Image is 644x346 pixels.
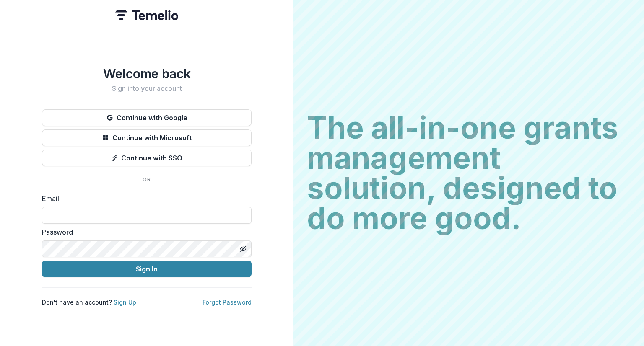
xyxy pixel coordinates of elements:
h1: Welcome back [42,66,252,81]
p: Don't have an account? [42,298,136,307]
button: Continue with Google [42,109,252,126]
h2: Sign into your account [42,85,252,93]
img: Temelio [115,10,178,20]
button: Continue with SSO [42,150,252,166]
button: Continue with Microsoft [42,129,252,146]
a: Sign Up [114,299,136,306]
label: Password [42,227,247,237]
button: Toggle password visibility [236,242,250,256]
a: Forgot Password [203,299,252,306]
label: Email [42,194,247,204]
button: Sign In [42,261,252,277]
